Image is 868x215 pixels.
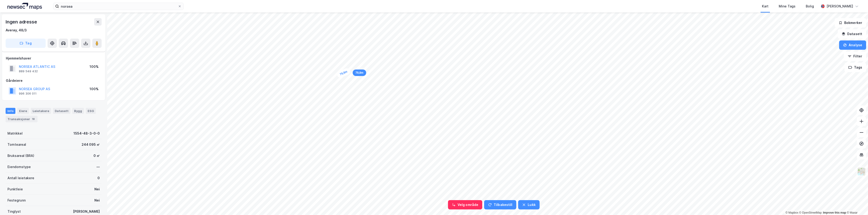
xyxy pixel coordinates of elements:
[6,116,38,122] div: Transaksjoner
[19,69,38,73] div: 889 549 432
[518,200,539,209] button: Lukk
[835,18,866,27] button: Bokmerker
[844,52,866,61] button: Filter
[7,142,26,147] div: Tomteareal
[823,211,846,214] a: Improve this map
[353,69,366,76] div: Map marker
[7,186,23,192] div: Punktleie
[17,108,29,114] div: Eiere
[6,78,101,83] div: Gårdeiere
[90,64,99,69] div: 100%
[6,39,46,48] button: Tag
[839,40,866,50] button: Analyse
[93,153,100,159] div: 0 ㎡
[19,92,37,96] div: 996 306 011
[7,153,34,159] div: Bruksareal (BRA)
[86,108,96,114] div: ESG
[31,117,36,121] div: 18
[7,175,34,181] div: Antall leietakere
[336,67,351,79] div: Map marker
[6,56,101,61] div: Hjemmelshaver
[7,164,31,170] div: Eiendomstype
[827,3,853,9] div: [PERSON_NAME]
[857,167,866,176] img: Z
[7,198,26,203] div: Festegrunn
[6,27,27,33] div: Averøy, 48/3
[7,3,42,10] img: logo.a4113a55bc3d86da70a041830d287a7e.svg
[82,142,100,147] div: 244 095 ㎡
[6,18,38,26] div: Ingen adresse
[779,3,796,9] div: Mine Tags
[97,175,100,181] div: 0
[73,131,100,136] div: 1554-48-3-0-0
[7,131,23,136] div: Matrikkel
[94,198,100,203] div: Nei
[838,29,866,39] button: Datasett
[484,200,516,209] button: Tilbakestill
[806,3,814,9] div: Bolig
[96,164,100,170] div: —
[845,193,868,215] iframe: Chat Widget
[31,108,51,114] div: Leietakere
[6,108,15,114] div: Info
[53,108,70,114] div: Datasett
[785,211,798,214] a: Mapbox
[59,3,178,10] input: Søk på adresse, matrikkel, gårdeiere, leietakere eller personer
[90,86,99,92] div: 100%
[72,108,84,114] div: Bygg
[94,186,100,192] div: Nei
[762,3,768,9] div: Kart
[844,63,866,72] button: Tags
[7,209,21,214] div: Tinglyst
[73,209,100,214] div: [PERSON_NAME]
[448,200,482,209] button: Velg område
[799,211,822,214] a: OpenStreetMap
